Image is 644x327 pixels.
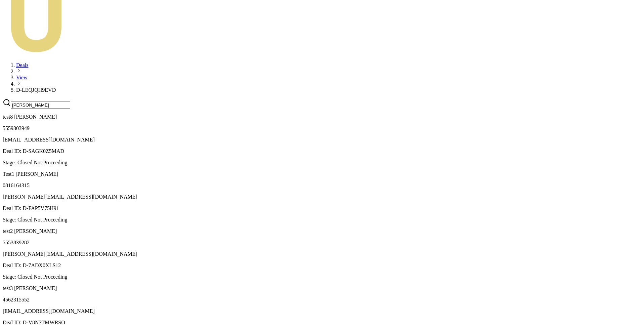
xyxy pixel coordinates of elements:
[3,320,641,326] p: Deal ID: D-V8N7TMWRSO
[11,101,70,109] input: Search deals
[16,75,28,80] a: View
[3,251,641,257] p: [PERSON_NAME][EMAIL_ADDRESS][DOMAIN_NAME]
[3,262,641,269] p: Deal ID: D-7ADX0XLS12
[3,308,641,314] p: [EMAIL_ADDRESS][DOMAIN_NAME]
[3,217,641,223] p: Stage: Closed Not Proceeding
[3,228,641,234] p: test2 [PERSON_NAME]
[3,114,641,166] div: Select deal for test8 satwik
[3,182,641,189] p: 0816164315
[3,137,641,143] p: [EMAIL_ADDRESS][DOMAIN_NAME]
[3,285,641,291] p: test3 [PERSON_NAME]
[3,171,641,223] div: Select deal for Test1 Satwik
[3,125,641,131] p: 5559303949
[3,205,641,211] p: Deal ID: D-FAP5V75H91
[16,62,28,68] a: Deals
[3,240,641,246] p: 5553839282
[3,114,641,120] p: test8 [PERSON_NAME]
[3,274,641,280] p: Stage: Closed Not Proceeding
[3,62,641,93] nav: breadcrumb
[3,160,641,166] p: Stage: Closed Not Proceeding
[3,194,641,200] p: [PERSON_NAME][EMAIL_ADDRESS][DOMAIN_NAME]
[3,228,641,280] div: Select deal for test2 satwik
[3,171,641,177] p: Test1 [PERSON_NAME]
[16,87,56,93] span: D-LEQJQH9EVD
[3,148,641,154] p: Deal ID: D-SAGK0Z5MAD
[3,297,641,303] p: 4562315552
